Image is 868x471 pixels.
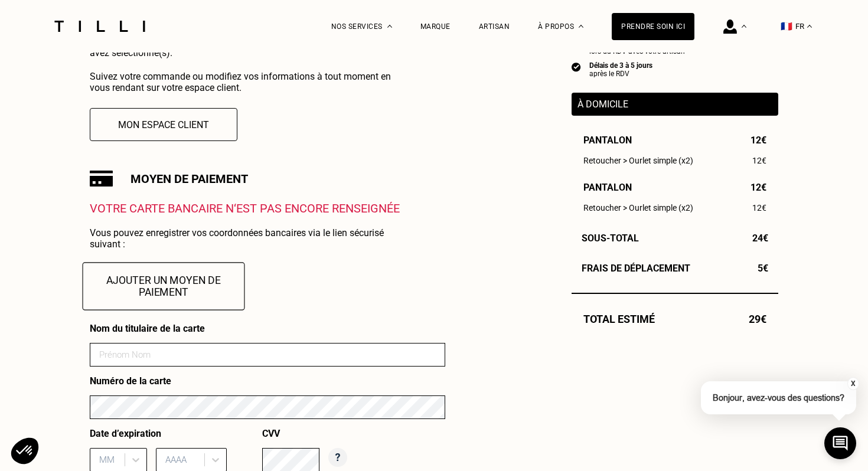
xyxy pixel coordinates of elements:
[572,263,778,274] div: Frais de déplacement
[589,70,652,78] div: après le RDV
[807,25,812,28] img: menu déroulant
[750,135,766,146] span: 12€
[577,99,772,110] p: À domicile
[583,156,693,165] span: Retoucher > Ourlet simple (x2)
[572,313,778,325] div: Total estimé
[752,203,766,212] span: 12€
[572,61,581,72] img: icon list info
[90,71,404,93] p: Suivez votre commande ou modifiez vos informations à tout moment en vous rendant sur votre espace...
[90,428,262,439] p: Date d’expiration
[781,21,792,32] span: 🇫🇷
[589,61,652,70] div: Délais de 3 à 5 jours
[583,203,693,212] span: Retoucher > Ourlet simple (x2)
[90,171,113,187] img: Carte bancaire
[579,25,583,28] img: Menu déroulant à propos
[90,108,237,141] button: Mon espace client
[723,19,737,34] img: icône connexion
[752,233,768,244] span: 24€
[90,201,445,215] p: Votre carte bancaire n‘est pas encore renseignée
[701,381,856,414] p: Bonjour, avez-vous des questions?
[750,182,766,193] span: 12€
[847,377,859,390] button: X
[130,172,248,186] h3: Moyen de paiement
[479,22,510,31] a: Artisan
[90,343,445,367] input: Prénom Nom
[758,263,768,274] span: 5€
[749,313,766,325] span: 29€
[83,262,245,310] button: Ajouter un moyen de paiement
[90,227,404,250] p: Vous pouvez enregistrer vos coordonnées bancaires via le lien sécurisé suivant :
[583,182,632,193] span: Pantalon
[752,156,766,165] span: 12€
[420,22,451,31] a: Marque
[90,375,445,387] p: Numéro de la carte
[262,428,347,439] p: CVV
[742,25,746,28] img: Menu déroulant
[50,21,149,32] img: Logo du service de couturière Tilli
[612,13,694,40] a: Prendre soin ici
[572,233,778,244] div: Sous-Total
[328,448,347,467] img: C'est quoi le CVV ?
[583,135,632,146] span: Pantalon
[90,323,445,334] p: Nom du titulaire de la carte
[387,25,392,28] img: Menu déroulant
